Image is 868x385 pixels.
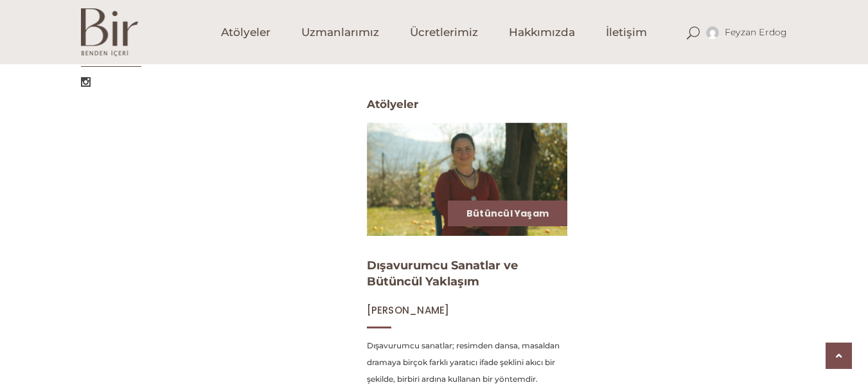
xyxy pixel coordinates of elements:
a: Dışavurumcu Sanatlar ve Bütüncül Yaklaşım [367,258,518,289]
span: Uzmanlarımız [301,25,379,40]
span: Atölyeler [367,75,418,114]
a: [PERSON_NAME] [367,304,450,316]
span: Atölyeler [221,25,270,40]
span: [PERSON_NAME] [367,303,450,317]
span: Hakkımızda [509,25,575,40]
a: Bütüncül Yaşam [466,207,549,220]
span: Feyzan Erdog [725,26,788,38]
span: Ücretlerimiz [410,25,478,40]
span: İletişim [606,25,647,40]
